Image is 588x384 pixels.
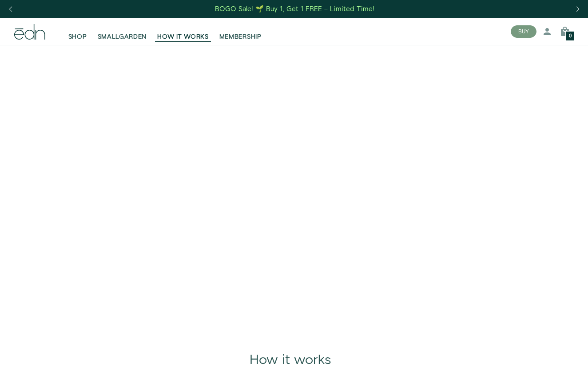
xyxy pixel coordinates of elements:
iframe: Opens a widget where you can find more information [519,357,579,380]
div: BOGO Sale! 🌱 Buy 1, Get 1 FREE – Limited Time! [215,4,374,14]
span: HOW IT WORKS [157,32,208,41]
a: BOGO Sale! 🌱 Buy 1, Get 1 FREE – Limited Time! [215,2,376,16]
a: SHOP [63,22,92,41]
span: 0 [569,34,572,39]
span: SMALLGARDEN [98,32,147,41]
span: SHOP [68,32,87,41]
span: MEMBERSHIP [219,32,262,41]
div: How it works [32,351,549,370]
a: MEMBERSHIP [214,22,267,41]
a: HOW IT WORKS [152,22,214,41]
a: SMALLGARDEN [92,22,152,41]
button: BUY [511,25,536,38]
